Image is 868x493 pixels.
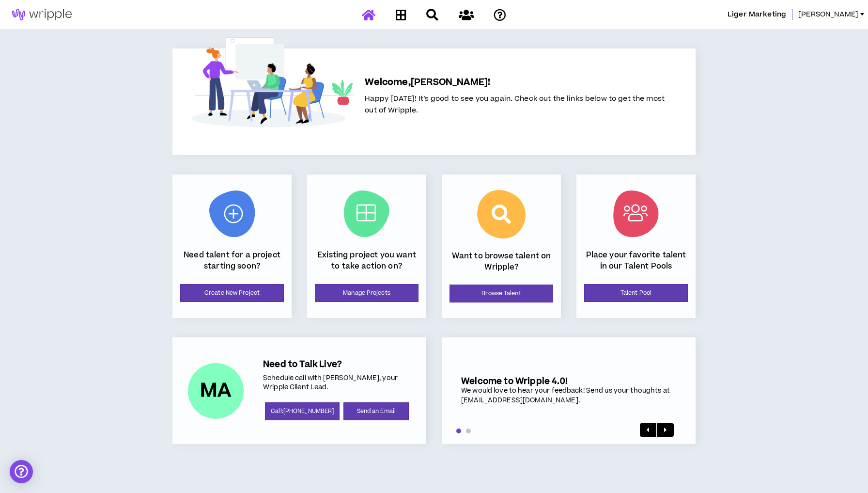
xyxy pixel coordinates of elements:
div: Mason A. [188,363,244,419]
p: Place your favorite talent in our Talent Pools [584,250,688,271]
h5: Need to Talk Live? [263,359,411,369]
a: Create New Project [180,284,284,302]
span: Happy [DATE]! It's good to see you again. Check out the links below to get the most out of Wripple. [365,94,665,115]
span: Liger Marketing [728,9,786,20]
img: Current Projects [344,191,389,237]
div: Open Intercom Messenger [10,460,33,483]
img: New Project [209,191,255,237]
p: Need talent for a project starting soon? [180,250,284,271]
div: MA [200,382,232,400]
p: Want to browse talent on Wripple? [449,251,553,272]
a: Browse Talent [449,285,553,302]
h5: Welcome to Wripple 4.0! [461,376,676,386]
a: Talent Pool [584,284,688,302]
img: Talent Pool [613,191,659,237]
div: We would love to hear your feedback! Send us your thoughts at [EMAIL_ADDRESS][DOMAIN_NAME]. [461,386,676,405]
p: Existing project you want to take action on? [315,250,418,271]
a: Call:[PHONE_NUMBER] [265,402,340,420]
h5: Welcome, [PERSON_NAME] ! [365,76,665,89]
span: [PERSON_NAME] [798,9,858,20]
a: Manage Projects [315,284,418,302]
a: Send an Email [343,402,409,420]
p: Schedule call with [PERSON_NAME], your Wripple Client Lead. [263,374,411,393]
